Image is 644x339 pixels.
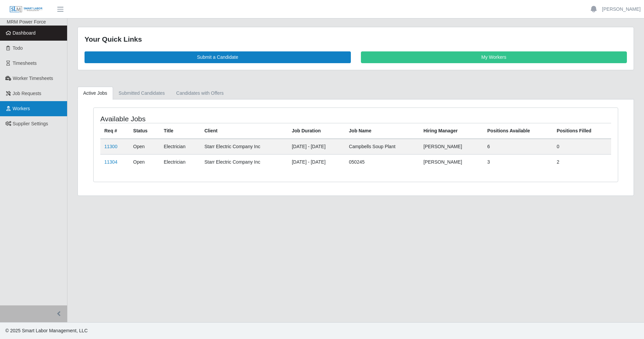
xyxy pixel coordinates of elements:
[483,139,553,155] td: 6
[288,139,345,155] td: [DATE] - [DATE]
[13,76,53,81] span: Worker Timesheets
[345,139,419,155] td: Campbells Soup Plant
[13,30,36,36] span: Dashboard
[160,154,200,170] td: Electrician
[113,87,171,100] a: Submitted Candidates
[13,60,37,66] span: Timesheets
[7,19,46,25] span: MRM Power Force
[553,139,611,155] td: 0
[420,123,483,139] th: Hiring Manager
[483,123,553,139] th: Positions Available
[420,139,483,155] td: [PERSON_NAME]
[200,123,287,139] th: Client
[129,123,160,139] th: Status
[104,144,117,149] a: 11300
[345,123,419,139] th: Job Name
[77,87,113,100] a: Active Jobs
[13,91,42,96] span: Job Requests
[345,154,419,170] td: 050245
[361,51,627,63] a: My Workers
[9,6,43,13] img: SLM Logo
[420,154,483,170] td: [PERSON_NAME]
[129,139,160,155] td: Open
[200,139,287,155] td: Starr Electric Company Inc
[200,154,287,170] td: Starr Electric Company Inc
[129,154,160,170] td: Open
[483,154,553,170] td: 3
[602,6,641,13] a: [PERSON_NAME]
[170,87,229,100] a: Candidates with Offers
[104,159,117,165] a: 11304
[5,328,88,333] span: © 2025 Smart Labor Management, LLC
[13,45,23,51] span: Todo
[288,123,345,139] th: Job Duration
[85,51,351,63] a: Submit a Candidate
[100,123,129,139] th: Req #
[85,34,627,45] div: Your Quick Links
[13,121,48,126] span: Supplier Settings
[160,123,200,139] th: Title
[160,139,200,155] td: Electrician
[288,154,345,170] td: [DATE] - [DATE]
[100,115,307,123] h4: Available Jobs
[13,106,30,111] span: Workers
[553,154,611,170] td: 2
[553,123,611,139] th: Positions Filled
